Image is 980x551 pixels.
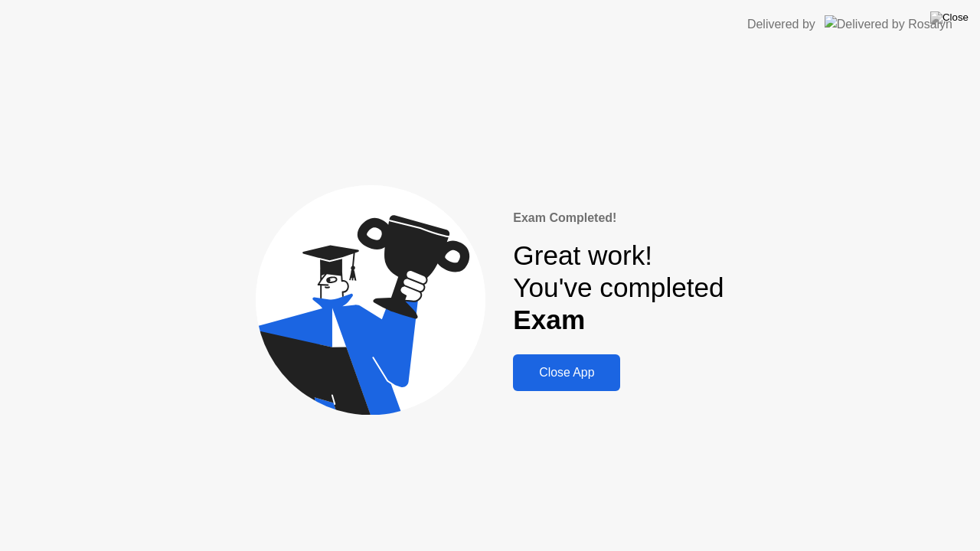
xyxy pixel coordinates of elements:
[513,354,620,391] button: Close App
[513,305,585,334] b: Exam
[513,240,724,337] div: Great work! You've completed
[825,15,952,33] img: Delivered by Rosalyn
[747,15,815,34] div: Delivered by
[930,11,969,24] img: Close
[518,366,616,380] div: Close App
[513,209,724,227] div: Exam Completed!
